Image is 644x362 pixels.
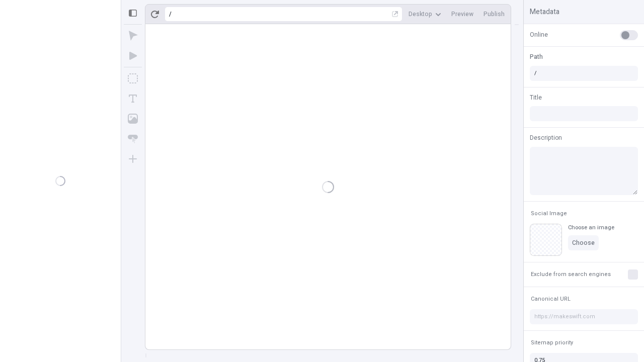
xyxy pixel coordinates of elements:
span: Publish [484,10,505,18]
span: Path [530,52,543,61]
button: Sitemap priority [529,337,575,349]
button: Image [124,110,142,128]
span: Desktop [409,10,432,18]
button: Button [124,130,142,148]
span: Preview [451,10,473,18]
button: Canonical URL [529,293,573,305]
div: Choose an image [568,224,614,231]
span: Sitemap priority [531,339,573,346]
span: Online [530,30,548,39]
button: Box [124,69,142,87]
button: Preview [447,7,477,22]
span: Description [530,133,562,142]
button: Text [124,89,142,108]
button: Choose [568,235,599,250]
button: Social Image [529,208,569,220]
span: Title [530,93,542,102]
span: Canonical URL [531,295,571,303]
span: Social Image [531,210,567,217]
span: Choose [572,239,595,247]
input: https://makeswift.com [530,309,638,324]
span: Exclude from search engines [531,270,611,278]
button: Publish [479,7,509,22]
button: Desktop [405,7,445,22]
div: / [169,10,172,18]
button: Exclude from search engines [529,268,613,281]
